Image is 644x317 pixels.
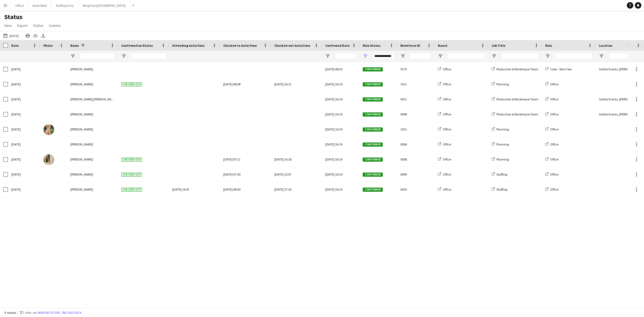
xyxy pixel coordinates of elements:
input: Confirmed Date Filter Input [335,53,356,59]
img: Connor Bowen [43,94,54,105]
div: 0009 [397,167,435,182]
div: [DATE] [8,92,40,107]
img: Katie Armstrong [43,154,54,165]
div: 0011 [397,92,435,107]
div: [DATE] 15:57 [274,167,319,182]
a: Office [438,112,451,116]
div: [DATE] [8,137,40,152]
span: Checked-out [121,158,142,162]
span: Office [443,67,451,71]
span: Checked-in date/time [223,43,257,48]
app-action-btn: Print [24,32,31,39]
div: 1011 [397,77,435,92]
a: Crew - Site Crew [545,67,572,71]
span: Planning [496,142,509,146]
a: View [2,22,14,29]
span: Office [443,187,451,191]
span: [PERSON_NAME] [70,67,93,71]
a: Export [15,22,30,29]
div: [DATE] [8,77,40,92]
img: Aidan Demery [43,64,54,75]
span: Office [443,142,451,146]
button: Open Filter Menu [599,54,604,59]
div: [DATE] 16:19 [322,167,360,182]
button: Reload data [61,310,83,316]
div: [DATE] [8,107,40,122]
a: Office [545,172,558,176]
span: Staffing [496,187,507,191]
span: Checked-out [121,173,142,177]
span: Confirmed [363,82,383,86]
div: [DATE] [8,62,40,76]
a: Planning [492,127,509,131]
span: Office [550,127,558,131]
span: 1 filter set [23,311,37,315]
span: [PERSON_NAME] [70,172,93,176]
span: [PERSON_NAME] [70,127,93,131]
button: Staffing Only [52,0,78,11]
a: Production & Warehouse Team [492,97,538,101]
button: Open Filter Menu [438,54,443,59]
button: Open Filter Menu [325,54,330,59]
a: Office [438,142,451,146]
img: Laura Pearson [43,169,54,180]
span: Confirmed [363,143,383,147]
div: 0006 [397,137,435,152]
span: Staffing [496,172,507,176]
span: Office [443,112,451,116]
div: [DATE] 16:19 [322,182,360,197]
span: Office [443,97,451,101]
img: Elias White [43,109,54,120]
span: Office [550,157,558,161]
span: Planning [496,157,509,161]
span: Confirmed [363,158,383,162]
span: Office [550,112,558,116]
app-action-btn: Export XLSX [40,32,46,39]
span: [PERSON_NAME] [70,187,93,191]
span: Office [550,142,558,146]
a: Office [438,187,451,191]
span: Checked-out date/time [274,43,310,48]
span: Confirmed [363,173,383,177]
button: Open Filter Menu [400,54,405,59]
span: Confirmed [363,188,383,192]
span: Status [33,23,43,28]
span: Workforce ID [400,43,420,48]
div: [DATE] 17:16 [274,182,319,197]
a: Comms [47,22,63,29]
div: [DATE] 08:00 [223,182,268,197]
img: Ellie Garner [43,124,54,135]
input: Confirmation Status Filter Input [131,53,166,59]
span: Office [550,172,558,176]
div: [DATE] 16:19 [322,77,360,92]
button: Open Filter Menu [121,54,126,59]
span: Office [443,82,451,86]
div: [DATE] 16:12 [274,77,319,92]
div: [DATE] 08:08 [223,77,268,92]
div: [DATE] 07:00 [223,167,268,182]
span: Office [443,127,451,131]
a: Planning [492,82,509,86]
input: Role Filter Input [555,53,592,59]
span: Confirmed Date [325,43,350,48]
span: Board [438,43,447,48]
div: [DATE] 08:20 [322,62,360,76]
input: Board Filter Input [448,53,485,59]
button: Open Filter Menu [363,54,368,59]
span: Confirmed [363,112,383,116]
button: Open Filter Menu [70,54,75,59]
a: Office [438,82,451,86]
div: 0175 [397,62,435,76]
div: 0008 [397,152,435,167]
a: Office [438,172,451,176]
div: 0010 [397,182,435,197]
span: Confirmed [363,67,383,71]
div: [DATE] 16:18 [274,152,319,167]
span: Office [443,172,451,176]
span: Job Title [492,43,505,48]
span: Confirmed [363,127,383,132]
button: [DATE] [2,32,20,39]
span: Office [550,97,558,101]
div: [DATE] 16:47 [172,182,217,197]
input: Workforce ID Filter Input [410,53,431,59]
